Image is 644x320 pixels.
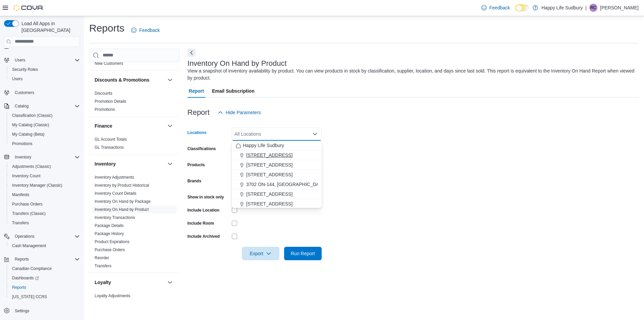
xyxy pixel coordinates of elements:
[12,183,62,188] span: Inventory Manager (Classic)
[9,219,80,227] span: Transfers
[187,194,224,200] label: Show in stock only
[585,4,587,12] p: |
[7,74,83,84] button: Users
[89,135,179,154] div: Finance
[232,141,322,150] button: Happy Life Sudbury
[95,107,115,112] span: Promotions
[9,274,42,282] a: Dashboards
[246,162,292,168] span: [STREET_ADDRESS]
[95,77,149,83] h3: Discounts & Promotions
[15,103,29,109] span: Catalog
[12,164,51,169] span: Adjustments (Classic)
[7,283,83,292] button: Reports
[12,266,52,271] span: Canadian Compliance
[12,201,43,207] span: Purchase Orders
[95,293,130,299] span: Loyalty Adjustments
[9,283,29,291] a: Reports
[128,24,162,37] a: Feedback
[95,263,111,269] span: Transfers
[9,200,45,208] a: Purchase Orders
[1,306,83,315] button: Settings
[187,234,220,239] label: Include Archived
[7,199,83,209] button: Purchase Orders
[246,152,292,158] span: [STREET_ADDRESS]
[95,107,115,112] a: Promotions
[166,160,174,168] button: Inventory
[12,255,80,263] span: Reports
[7,130,83,139] button: My Catalog (Beta)
[95,123,112,129] h3: Finance
[9,181,80,189] span: Inventory Manager (Classic)
[7,264,83,273] button: Canadian Compliance
[12,294,47,300] span: [US_STATE] CCRS
[9,75,25,83] a: Users
[187,221,214,226] label: Include Room
[7,273,83,283] a: Dashboards
[1,152,83,162] button: Inventory
[9,200,80,208] span: Purchase Orders
[12,243,46,248] span: Cash Management
[9,293,80,301] span: Washington CCRS
[7,241,83,250] button: Cash Management
[9,181,65,189] a: Inventory Manager (Classic)
[232,150,322,160] button: [STREET_ADDRESS]
[187,178,201,184] label: Brands
[12,173,41,179] span: Inventory Count
[19,20,80,34] span: Load All Apps in [GEOGRAPHIC_DATA]
[284,247,322,260] button: Run Report
[95,61,123,66] a: New Customers
[95,99,126,104] a: Promotion Details
[166,278,174,286] button: Loyalty
[7,65,83,74] button: Security Roles
[489,4,510,11] span: Feedback
[15,90,34,95] span: Customers
[95,145,124,150] span: GL Transactions
[13,4,44,11] img: Cova
[12,275,39,281] span: Dashboards
[590,4,596,12] span: RC
[9,163,80,171] span: Adjustments (Classic)
[187,208,219,213] label: Include Location
[9,265,80,273] span: Canadian Compliance
[12,141,33,146] span: Promotions
[246,247,275,260] span: Export
[12,220,29,226] span: Transfers
[600,4,639,12] p: [PERSON_NAME]
[12,88,80,97] span: Customers
[12,153,34,161] button: Inventory
[95,223,124,228] span: Package Details
[12,132,45,137] span: My Catalog (Beta)
[95,207,149,212] a: Inventory On Hand by Product
[12,76,22,82] span: Users
[15,257,29,262] span: Reports
[479,1,513,14] a: Feedback
[7,162,83,171] button: Adjustments (Classic)
[242,247,279,260] button: Export
[95,183,149,188] span: Inventory by Product Historical
[226,109,261,116] span: Hide Parameters
[9,65,41,74] a: Security Roles
[95,215,135,220] span: Inventory Transactions
[95,199,151,204] span: Inventory On Hand by Package
[12,153,80,161] span: Inventory
[1,232,83,241] button: Operations
[95,279,165,286] button: Loyalty
[246,171,292,178] span: [STREET_ADDRESS]
[89,292,179,311] div: Loyalty
[9,121,80,129] span: My Catalog (Classic)
[95,255,109,261] span: Reorder
[1,55,83,65] button: Users
[95,137,127,142] a: GL Account Totals
[9,111,55,120] a: Classification (Classic)
[7,120,83,130] button: My Catalog (Classic)
[515,11,516,12] span: Dark Mode
[9,130,47,138] a: My Catalog (Beta)
[1,101,83,111] button: Catalog
[232,189,322,199] button: [STREET_ADDRESS]
[15,57,25,63] span: Users
[95,279,111,286] h3: Loyalty
[12,102,31,110] button: Catalog
[12,306,80,315] span: Settings
[89,89,179,116] div: Discounts & Promotions
[12,232,80,240] span: Operations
